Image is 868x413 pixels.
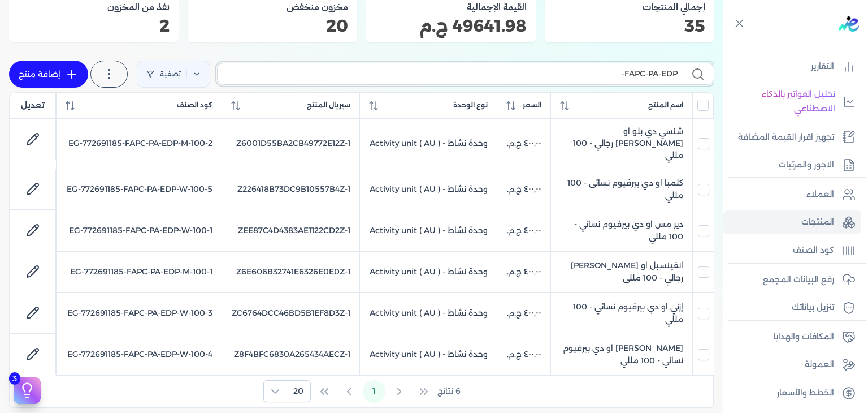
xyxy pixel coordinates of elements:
[723,210,861,234] a: المنتجات
[222,169,359,210] td: Z226418B73DC9B10557B4Z-1
[723,296,861,320] a: تنزيل بياناتك
[550,334,692,375] td: [PERSON_NAME] او دي بيرفيوم نسائي - 100 مللي
[793,243,834,258] p: كود الصنف
[523,100,541,110] span: السعر
[779,158,834,173] p: الاجور والمرتبات
[222,210,359,251] td: ZEE87C4D4383AE1122CD2Z-1
[57,210,222,251] td: EG-772691185-FAPC-PA-EDP-W-100-1
[453,100,488,110] span: نوع الوحدة
[723,55,861,79] a: التقارير
[21,100,45,111] span: تعديل
[723,239,861,263] a: كود الصنف
[307,100,350,110] span: سيريال المنتج
[550,210,692,251] td: دير مس او دي بيرفيوم نسائي - 100 مللي
[763,273,834,287] p: رفع البيانات المجمع
[723,381,861,405] a: الخطط والأسعار
[723,268,861,292] a: رفع البيانات المجمع
[57,169,222,210] td: EG-772691185-FAPC-PA-EDP-W-100-5
[792,300,834,315] p: تنزيل بياناتك
[375,19,527,33] p: 49641.98 ج.م
[222,119,359,169] td: Z6001D55BA2CB49772E12Z-1
[222,334,359,375] td: Z8F4BFC6830A265434AECZ-1
[550,292,692,334] td: إزني او دي بيرفيوم نسائي - 100 مللي
[497,251,550,292] td: ‏٤٠٠٫٠٠ ج.م.‏
[777,386,834,401] p: الخطط والأسعار
[497,210,550,251] td: ‏٤٠٠٫٠٠ ج.م.‏
[805,358,834,372] p: العمولة
[363,380,385,403] button: Page 1
[497,169,550,210] td: ‏٤٠٠٫٠٠ ج.م.‏
[550,251,692,292] td: انفينسبل او [PERSON_NAME] رجالي - 100 مللي
[550,169,692,210] td: كلمبا او دي بيرفيوم نسائي - 100 مللي
[360,334,497,375] td: وحدة نشاط - Activity unit ( AU )
[57,292,222,334] td: EG-772691185-FAPC-PA-EDP-W-100-3
[723,83,861,121] a: تحليل الفواتير بالذكاء الاصطناعي
[437,385,461,397] span: 6 نتائج
[177,100,212,110] span: كود الصنف
[222,292,359,334] td: ZC6764DCC46BD5B1EF8D3Z-1
[497,334,550,375] td: ‏٤٠٠٫٠٠ ج.م.‏
[811,59,834,74] p: التقارير
[18,19,170,33] p: 2
[137,61,210,88] a: تصفية
[57,334,222,375] td: EG-772691185-FAPC-PA-EDP-W-100-4
[9,61,88,88] a: إضافة منتج
[806,187,834,202] p: العملاء
[360,292,497,334] td: وحدة نشاط - Activity unit ( AU )
[497,292,550,334] td: ‏٤٠٠٫٠٠ ج.م.‏
[287,381,310,402] span: Rows per page
[550,119,692,169] td: شنسي دي بلو او [PERSON_NAME] رجالي - 100 مللي
[738,130,834,145] p: تجهيز اقرار القيمة المضافة
[360,210,497,251] td: وحدة نشاط - Activity unit ( AU )
[360,251,497,292] td: وحدة نشاط - Activity unit ( AU )
[723,153,861,177] a: الاجور والمرتبات
[801,215,834,230] p: المنتجات
[9,372,20,385] span: 3
[57,119,222,169] td: EG-772691185-FAPC-PA-EDP-M-100-2
[14,377,41,404] button: 3
[360,119,497,169] td: وحدة نشاط - Activity unit ( AU )
[197,19,348,33] p: 20
[57,251,222,292] td: EG-772691185-FAPC-PA-EDP-M-100-1
[839,16,859,32] img: logo
[554,19,705,33] p: 35
[497,119,550,169] td: ‏٤٠٠٫٠٠ ج.م.‏
[774,330,834,345] p: المكافات والهدايا
[648,100,683,110] span: اسم المنتج
[723,325,861,349] a: المكافات والهدايا
[723,183,861,206] a: العملاء
[723,126,861,149] a: تجهيز اقرار القيمة المضافة
[723,353,861,377] a: العمولة
[360,169,497,210] td: وحدة نشاط - Activity unit ( AU )
[222,251,359,292] td: Z6E606B32741E6326E0E0Z-1
[227,68,678,80] input: بحث
[729,87,835,116] p: تحليل الفواتير بالذكاء الاصطناعي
